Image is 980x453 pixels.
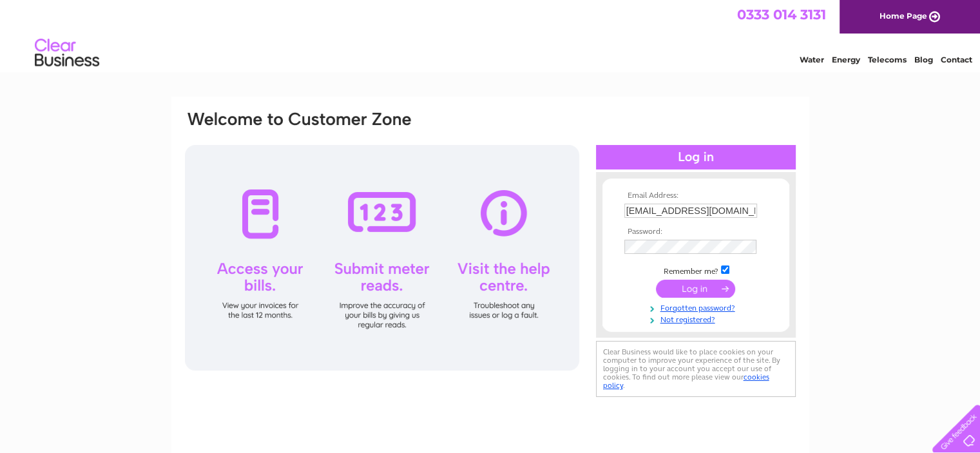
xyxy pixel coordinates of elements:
th: Email Address: [621,191,771,200]
a: Forgotten password? [624,301,771,313]
div: Clear Business would like to place cookies on your computer to improve your experience of the sit... [596,341,796,397]
th: Password: [621,227,771,236]
a: Blog [914,55,933,64]
a: 0333 014 3131 [737,6,826,23]
a: Telecoms [868,55,907,64]
a: Contact [941,55,972,64]
input: Submit [656,280,735,298]
img: npw-badge-icon-locked.svg [742,242,752,252]
img: npw-badge-icon-locked.svg [742,206,752,216]
a: Energy [832,55,860,64]
a: Not registered? [624,313,771,325]
td: Remember me? [621,264,771,276]
a: Water [800,55,824,64]
img: logo.png [34,34,100,73]
a: cookies policy [603,372,769,390]
div: Clear Business is a trading name of Verastar Limited (registered in [GEOGRAPHIC_DATA] No. 3667643... [186,7,795,63]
